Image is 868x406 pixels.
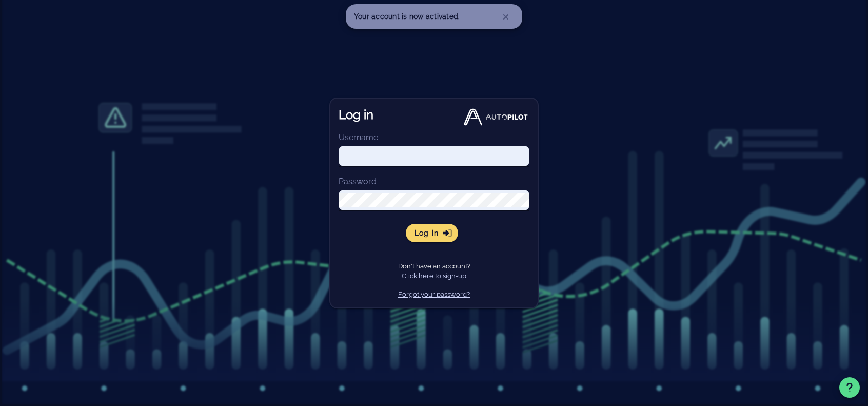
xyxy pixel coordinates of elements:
[398,291,470,298] a: Forgot your password?
[406,224,459,242] button: Log in
[339,107,373,123] h1: Log in
[839,377,860,398] button: Support
[462,107,529,127] img: Autopilot
[339,132,378,142] label: Username
[414,228,450,238] span: Log in
[502,11,510,22] button: Close Notification
[339,177,377,186] label: Password
[354,12,460,21] span: Your account is now activated.
[402,272,466,280] a: Click here to sign-up
[339,261,529,281] p: Don't have an account?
